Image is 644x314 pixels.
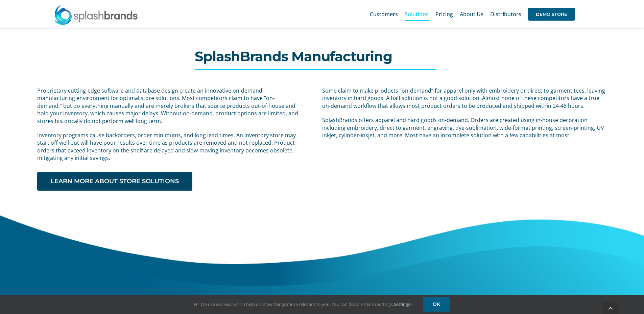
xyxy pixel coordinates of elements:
span: DEMO STORE [528,8,575,21]
span: Hi! We use cookies, which help us show things more relevant to you. You can disable this in setti... [194,301,413,307]
a: Pricing [435,3,453,25]
a: Customers [370,3,398,25]
span: Pricing [435,11,453,17]
span: Distributors [490,11,521,17]
a: Distributors [490,3,521,25]
span: LEARN MORE ABOUT STORE SOLUTIONS [51,178,179,185]
p: SplashBrands offers apparel and hard goods on-demand. Orders are created using in-house decoratio... [322,116,606,139]
img: SplashBrands.com Logo [54,5,138,25]
p: Inventory programs cause backorders, order minimums, and long lead times. An inventory store may ... [37,131,298,162]
a: LEARN MORE ABOUT STORE SOLUTIONS [37,172,192,191]
span: About Us [460,11,483,17]
p: Some claim to make products “on-demand” for apparel only with embroidery or direct to garment tee... [322,87,606,110]
nav: Main Menu Sticky [370,3,575,25]
a: DEMO STORE [528,3,575,25]
h1: SplashBrands Manufacturing [195,50,449,63]
span: Solutions [405,11,429,17]
a: OK [423,297,450,312]
p: Proprietary cutting-edge software and database design create an innovative on-demand manufacturin... [37,87,298,125]
span: Customers [370,11,398,17]
a: Settings [394,301,413,307]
